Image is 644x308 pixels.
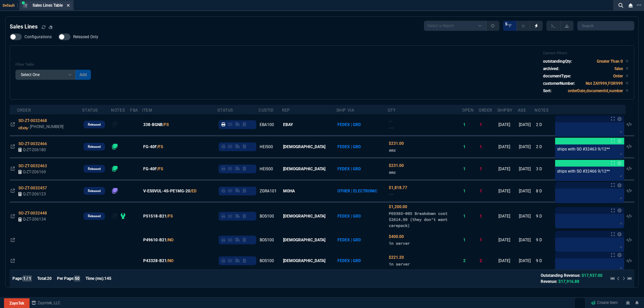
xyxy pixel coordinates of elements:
td: 3 D [535,158,554,180]
td: 1 [462,158,479,180]
span: Page: [12,276,22,281]
span: Quoted Cost [389,119,392,124]
td: 9 D [535,250,554,271]
div: Status [217,108,233,113]
span: FEDEX | GRD [337,258,361,263]
td: 1 [479,136,497,158]
nx-fornida-erp-notes: number [112,123,118,128]
span: 1 / 1 [22,275,32,282]
div: QTY [388,108,396,113]
span: Released Only [73,34,98,40]
td: 2 D [535,114,554,136]
nx-icon: Open In Opposite Panel [11,189,15,193]
p: Released [88,144,101,149]
td: 1 [479,180,497,202]
span: [DEMOGRAPHIC_DATA] [283,144,325,149]
span: P49610-B21 [143,237,167,243]
td: 2 D [535,136,554,158]
td: 1 [479,158,497,180]
td: [DATE] [518,230,535,250]
p: outstandingQty: [543,58,572,64]
td: 2 [462,250,479,271]
td: 9 D [535,230,554,250]
span: in server [389,241,410,246]
span: ZGRA101 [260,189,277,193]
td: 8 D [535,180,554,202]
span: 338-BGNB [143,122,163,128]
span: Sales Lines Table [33,3,63,8]
span: [DEMOGRAPHIC_DATA] [283,214,325,219]
a: /FS [163,122,169,128]
span: SO-ZT-0032468 [18,118,47,123]
nx-icon: Open New Tab [637,2,641,8]
nx-fornida-erp-notes: number [112,145,118,150]
span: BOS100 [260,214,274,219]
span: Q-ZT-206169 [23,170,46,174]
nx-icon: Close Workbench [626,1,635,9]
span: EBA100 [260,122,274,127]
td: [DATE] [497,202,518,230]
span: HEI500 [260,144,273,149]
span: EBAY [283,122,293,127]
span: Q-ZT-206180 [23,147,46,152]
td: [DATE] [497,114,518,136]
a: /NO [167,258,173,264]
div: Rep [282,108,290,113]
span: P69303-005 Breakdown cost $2614.99 (they don't want carepack) [389,211,447,228]
p: Released [88,213,101,219]
span: FEDEX | GRD [337,238,361,242]
span: Outstanding Revenue: [541,273,580,278]
span: -- [389,125,393,130]
a: /ED [190,188,197,194]
td: 1 [462,230,479,250]
span: MOHA [283,189,295,193]
nx-icon: Search [616,1,626,9]
td: [DATE] [518,180,535,202]
span: Quoted Cost [389,141,404,146]
td: [DATE] [518,136,535,158]
span: Revenue: [541,279,557,284]
code: false [614,66,623,71]
td: [DATE] [518,202,535,230]
div: Open [462,108,474,113]
td: 1 [479,230,497,250]
span: Quoted Cost [389,234,404,239]
span: Q-ZT-206123 [23,192,46,196]
a: /FS [157,144,163,150]
span: SO-ZT-0032463 [18,164,47,168]
nx-fornida-erp-notes: number [112,214,118,219]
span: BOS100 [260,258,274,263]
h6: Filter Table [15,62,91,67]
span: amz [389,147,396,152]
nx-fornida-erp-notes: number [112,189,118,194]
span: Configurations [24,34,52,40]
span: OTHER | ELECTRONIC [337,189,377,193]
span: P43328-B21 [143,258,167,264]
td: 1 [479,202,497,230]
div: ShipBy [497,108,513,113]
td: 9 D [535,202,554,230]
span: FEDEX | GRD [337,167,361,171]
div: Notes [535,108,548,113]
nx-icon: Open In Opposite Panel [11,258,15,263]
span: BOS100 [260,238,274,242]
div: FBA [130,108,138,113]
code: Not ZAY999,FOR999 [586,81,623,86]
td: [DATE] [497,180,518,202]
div: Order [479,108,492,113]
td: [DATE] [497,230,518,250]
span: Quoted Cost [389,185,407,190]
div: CustID [259,108,274,113]
span: [DEMOGRAPHIC_DATA] [283,167,325,171]
span: -- [389,192,393,197]
div: Item [142,108,152,113]
code: Order [613,74,623,78]
div: Age [518,108,526,113]
span: [PHONE_NUMBER] [30,124,63,129]
span: Q-ZT-206134 [23,217,46,222]
p: Released [88,166,101,172]
span: P51518-B21 [143,213,167,219]
td: [DATE] [497,250,518,271]
span: $17,916.88 [558,279,579,284]
span: 50 [74,275,80,282]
